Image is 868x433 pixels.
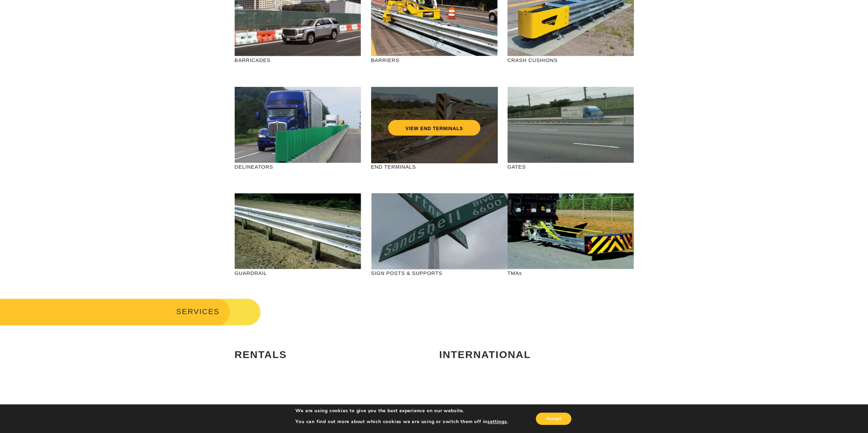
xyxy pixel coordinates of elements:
strong: RENTALS [235,349,287,360]
p: BARRIERS [371,56,497,64]
p: TMAs [507,269,634,277]
p: SIGN POSTS & SUPPORTS [371,269,497,277]
p: END TERMINALS [371,163,497,171]
strong: INTERNATIONAL [439,349,531,360]
p: GATES [507,163,634,171]
p: BARRICADES [235,56,361,64]
a: VIEW END TERMINALS [388,120,480,136]
p: CRASH CUSHIONS [507,56,634,64]
p: You can find out more about which cookies we are using or switch them off in . [295,419,508,425]
button: Accept [536,413,571,425]
p: GUARDRAIL [235,269,361,277]
button: settings [487,419,507,425]
p: DELINEATORS [235,163,361,171]
p: We are using cookies to give you the best experience on our website. [295,408,508,414]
